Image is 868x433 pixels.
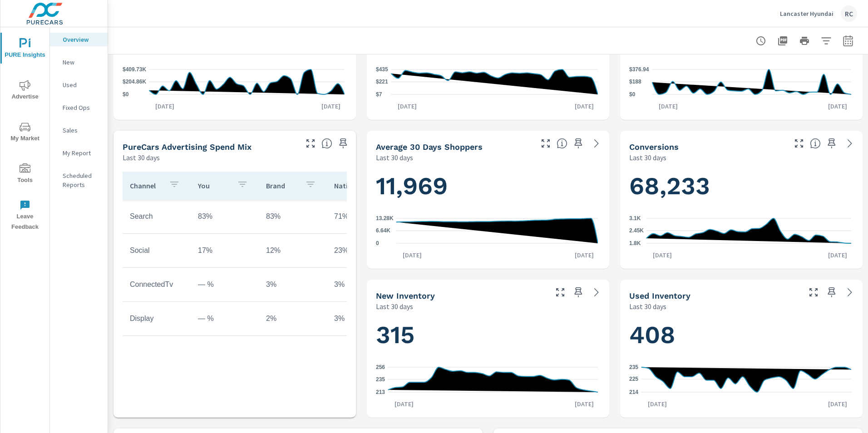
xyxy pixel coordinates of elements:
text: 214 [629,389,638,395]
button: Apply Filters [817,32,835,50]
p: You [198,181,230,190]
p: [DATE] [568,102,600,111]
div: RC [841,5,857,22]
p: Last 30 days [376,301,413,312]
span: The number of dealer-specified goals completed by a visitor. [Source: This data is provided by th... [810,138,821,149]
p: Lancaster Hyundai [780,10,833,18]
span: A rolling 30 day total of daily Shoppers on the dealership website, averaged over the selected da... [557,138,567,149]
td: 3% [327,273,395,296]
text: $7 [376,91,382,98]
a: See more details in report [843,136,857,151]
span: This table looks at how you compare to the amount of budget you spend per channel as opposed to y... [321,138,332,149]
h5: Conversions [629,142,679,152]
h1: 11,969 [376,171,600,202]
td: — % [191,307,259,330]
button: Make Fullscreen [303,136,318,151]
p: [DATE] [388,399,420,408]
div: Used [50,78,108,92]
button: Make Fullscreen [538,136,553,151]
p: [DATE] [391,102,423,111]
h1: 68,233 [629,171,853,202]
p: [DATE] [149,102,181,111]
h1: 408 [629,320,853,350]
td: Display [123,307,191,330]
p: New [63,58,100,67]
td: 2% [259,307,327,330]
p: Last 30 days [376,152,413,163]
span: My Market [3,122,47,144]
text: 235 [376,376,385,383]
div: My Report [50,146,108,160]
button: Make Fullscreen [553,285,567,300]
p: Last 30 days [629,301,666,312]
p: Used [63,80,100,89]
div: Fixed Ops [50,101,108,114]
button: Make Fullscreen [806,285,821,300]
p: [DATE] [315,102,347,111]
text: 225 [629,376,638,382]
h5: New Inventory [376,291,435,300]
p: [DATE] [646,251,678,260]
p: Overview [63,35,100,44]
span: Save this to your personalized report [824,136,839,151]
p: Channel [130,181,162,190]
div: Overview [50,33,108,46]
div: nav menu [0,27,49,236]
h5: PureCars Advertising Spend Mix [123,142,252,152]
div: Sales [50,123,108,137]
span: PURE Insights [3,38,47,60]
p: National [334,181,366,190]
text: 2.45K [629,228,644,234]
text: 0 [376,240,379,246]
a: See more details in report [843,285,857,300]
p: [DATE] [822,251,853,260]
text: 1.8K [629,240,641,246]
p: [DATE] [822,399,853,408]
span: Leave Feedback [3,200,47,232]
text: 6.64K [376,228,390,234]
p: Brand [266,181,298,190]
p: [DATE] [568,399,600,408]
text: $435 [376,66,388,73]
span: Tools [3,163,47,186]
text: 13.28K [376,215,394,221]
td: 71% [327,205,395,228]
td: 83% [259,205,327,228]
p: Fixed Ops [63,103,100,112]
span: Save this to your personalized report [571,285,586,300]
p: Last 30 days [123,152,160,163]
p: Sales [63,126,100,135]
button: Print Report [795,32,814,50]
p: Last 30 days [629,152,666,163]
p: [DATE] [822,102,853,111]
td: 3% [327,307,395,330]
text: $221 [376,79,388,85]
p: [DATE] [641,399,673,408]
td: 12% [259,239,327,262]
span: Save this to your personalized report [824,285,839,300]
span: Save this to your personalized report [571,136,586,151]
text: $376.94 [629,66,649,73]
p: [DATE] [652,102,684,111]
text: $188 [629,79,641,85]
button: Make Fullscreen [792,136,806,151]
a: See more details in report [589,136,604,151]
div: Scheduled Reports [50,169,108,192]
p: Scheduled Reports [63,171,100,189]
td: Search [123,205,191,228]
h5: Average 30 Days Shoppers [376,142,483,152]
text: $0 [123,91,129,98]
td: 3% [259,273,327,296]
td: 83% [191,205,259,228]
text: 256 [376,364,385,370]
td: Social [123,239,191,262]
text: $409.73K [123,66,146,73]
text: 213 [376,389,385,395]
text: $204.86K [123,79,146,85]
text: 235 [629,364,638,370]
text: 3.1K [629,215,641,221]
span: Advertise [3,80,47,102]
a: See more details in report [589,285,604,300]
td: 17% [191,239,259,262]
span: Save this to your personalized report [336,136,350,151]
